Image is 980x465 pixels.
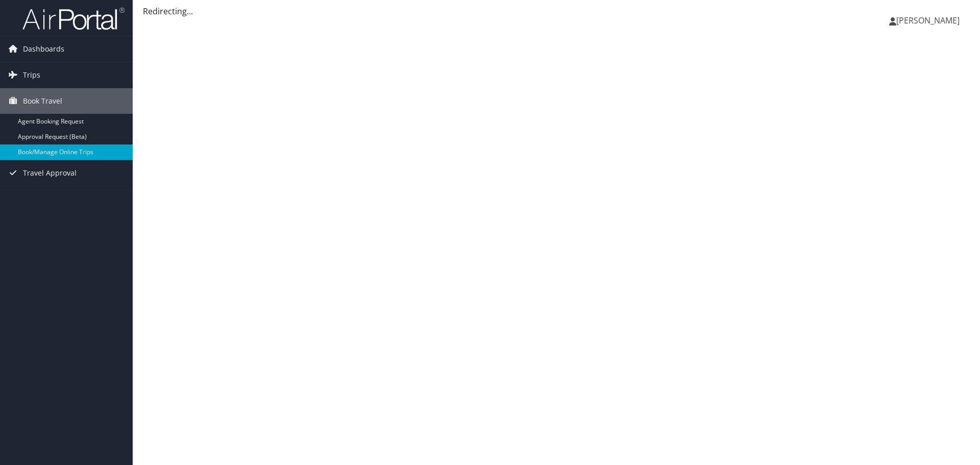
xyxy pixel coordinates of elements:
[889,5,970,36] a: [PERSON_NAME]
[23,36,64,62] span: Dashboards
[23,62,40,88] span: Trips
[896,15,960,26] span: [PERSON_NAME]
[143,5,970,17] div: Redirecting...
[23,160,77,186] span: Travel Approval
[23,88,62,114] span: Book Travel
[22,7,125,31] img: airportal-logo.png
